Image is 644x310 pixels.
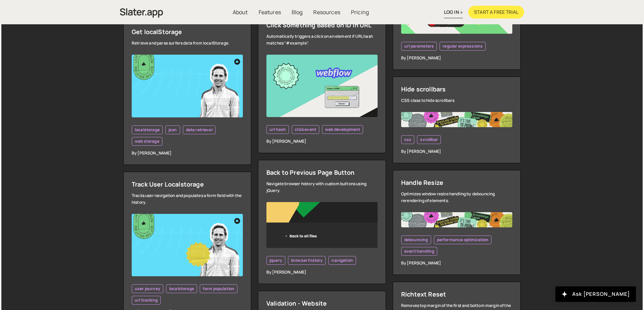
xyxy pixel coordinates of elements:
a: Start a free trial [468,6,524,19]
div: Navigate browser history with custom buttons using jQuery. [266,180,378,194]
div: CSS class to hide scrollbars [401,97,512,104]
img: Frame%20482.jpg [401,112,512,127]
span: url tracking [135,298,158,303]
span: web storage [135,139,159,144]
img: Slater is an modern coding environment with an inbuilt AI tool. Get custom code quickly with no c... [120,6,163,20]
a: Features [253,6,286,19]
span: click event [295,127,316,132]
span: user journey [135,286,160,291]
span: jquery [269,258,282,263]
div: By [PERSON_NAME] [132,150,243,157]
div: Retrieve and parse surfers data from localStorage. [132,40,243,47]
img: YT%20-%20Thumb%20(1).png [132,55,243,117]
img: Screenshot%202024-05-24%20at%203.00.29%E2%80%AFPM.png [266,202,378,248]
a: log in » [444,6,463,18]
img: YT%20-%20Thumb%20(2).png [132,214,243,277]
span: url hash [269,127,286,132]
a: Back to Previous Page Button Navigate browser history with custom buttons using jQuery. jquery br... [258,160,386,284]
a: Pricing [346,6,374,19]
img: YT%20-%20Thumb%20(4).png [266,55,378,117]
div: Validation - Website [266,299,378,307]
div: Tracks user navigation and populates a form field with the history. [132,192,243,206]
div: Automatically triggers a click on an element if URL hash matches "#example". [266,33,378,47]
a: Hide scrollbars CSS class to hide scrollbars css scrollbar By [PERSON_NAME] [393,77,521,163]
span: localstorage [135,127,160,133]
span: localstorage [169,286,194,291]
span: debouncing [404,237,428,243]
span: form population [203,286,234,291]
span: regular expressions [443,44,483,49]
div: Optimizes window resize handling by debouncing rerendering of elements. [401,191,512,204]
span: scrollbar [420,137,438,142]
span: browser history [291,258,323,263]
div: Back to Previous Page Button [266,168,378,176]
span: navigation [331,258,353,263]
div: By [PERSON_NAME] [401,55,512,61]
a: Resources [308,6,345,19]
span: json [168,127,177,133]
a: Handle Resize Optimizes window resize handling by debouncing rerendering of elements. debouncing ... [393,170,521,275]
span: css [404,137,411,142]
span: web development [325,127,360,132]
div: Track User Localstorage [132,180,243,188]
a: Blog [286,6,308,19]
div: By [PERSON_NAME] [401,148,512,155]
div: Richtext Reset [401,290,512,298]
a: Get localStorage Retrieve and parse surfers data from localStorage. localstorage json data retrie... [123,19,251,165]
span: url parameters [404,44,434,49]
a: Click Something Based on ID in URL Automatically triggers a click on an element if URL hash match... [258,12,386,153]
span: data retrieval [186,127,213,133]
button: Ask [PERSON_NAME] [555,286,636,302]
div: Handle Resize [401,178,512,187]
img: Frame%20482.jpg [401,212,512,227]
div: By [PERSON_NAME] [401,260,512,266]
div: By [PERSON_NAME] [266,269,378,276]
div: Click Something Based on ID in URL [266,21,378,29]
div: By [PERSON_NAME] [266,138,378,145]
span: event handling [404,249,434,254]
a: About [227,6,253,19]
span: performance optimization [437,237,489,243]
div: Hide scrollbars [401,85,512,93]
a: home [120,5,163,20]
div: Get localStorage [132,28,243,36]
